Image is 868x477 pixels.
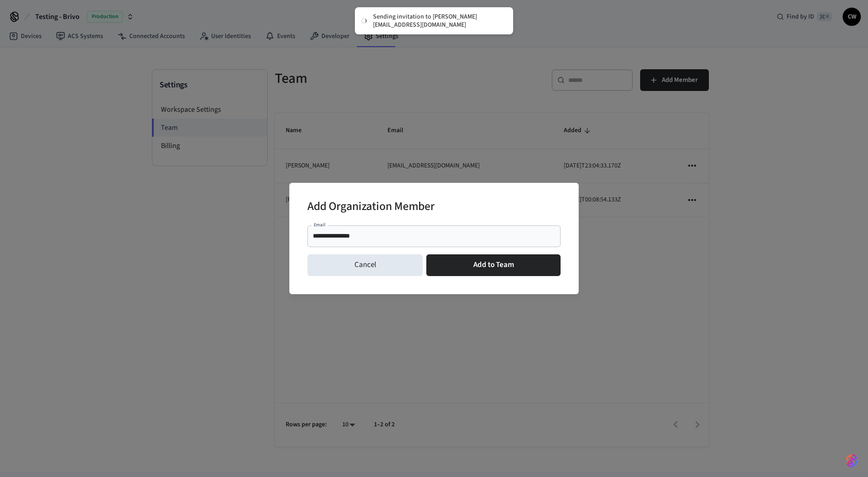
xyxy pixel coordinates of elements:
div: Sending invitation to [PERSON_NAME][EMAIL_ADDRESS][DOMAIN_NAME] [373,13,504,29]
button: Cancel [307,254,423,276]
h2: Add Organization Member [307,194,434,221]
button: Add to Team [426,254,561,276]
label: Email [314,221,325,228]
img: SeamLogoGradient.69752ec5.svg [846,453,857,468]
